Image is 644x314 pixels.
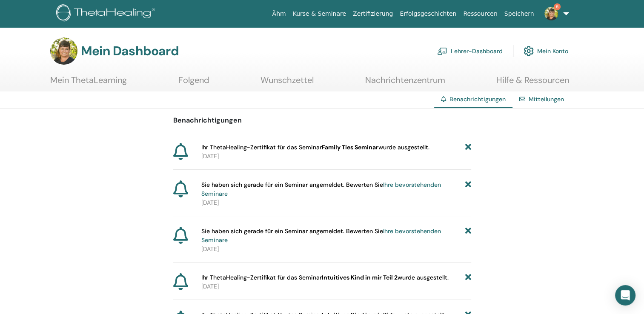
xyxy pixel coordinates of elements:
p: [DATE] [201,152,471,161]
b: Intuitives Kind in mir Teil 2 [322,274,398,281]
a: Mein Konto [524,42,568,60]
span: Ihr ThetaHealing-Zertifikat für das Seminar wurde ausgestellt. [201,143,429,152]
b: Family Ties Seminar [322,143,378,151]
img: default.jpg [50,37,77,65]
a: Lehrer-Dashboard [437,42,503,60]
p: Benachrichtigungen [173,115,471,126]
h3: Mein Dashboard [81,43,179,59]
p: [DATE] [201,198,471,207]
span: 6 [554,3,561,10]
a: Hilfe & Ressourcen [496,75,569,91]
a: Mitteilungen [529,95,564,103]
p: [DATE] [201,245,471,254]
a: Speichern [501,6,538,22]
img: chalkboard-teacher.svg [437,47,447,55]
img: cog.svg [524,44,534,58]
a: Ähm [269,6,289,22]
p: [DATE] [201,282,471,291]
a: Mein ThetaLearning [50,75,127,91]
img: default.jpg [544,7,558,20]
img: logo.png [56,4,158,23]
a: Ressourcen [460,6,501,22]
a: Wunschzettel [260,75,314,91]
a: Nachrichtenzentrum [365,75,445,91]
a: Zertifizierung [349,6,396,22]
font: Lehrer-Dashboard [451,47,503,55]
a: Kurse & Seminare [289,6,349,22]
a: Folgend [178,75,209,91]
span: Sie haben sich gerade für ein Seminar angemeldet. Bewerten Sie [201,227,465,245]
span: Benachrichtigungen [449,95,506,103]
a: Erfolgsgeschichten [396,6,460,22]
span: Ihr ThetaHealing-Zertifikat für das Seminar wurde ausgestellt. [201,273,449,282]
div: Öffnen Sie den Intercom Messenger [615,285,635,305]
span: Sie haben sich gerade für ein Seminar angemeldet. Bewerten Sie [201,180,465,198]
font: Mein Konto [537,47,568,55]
